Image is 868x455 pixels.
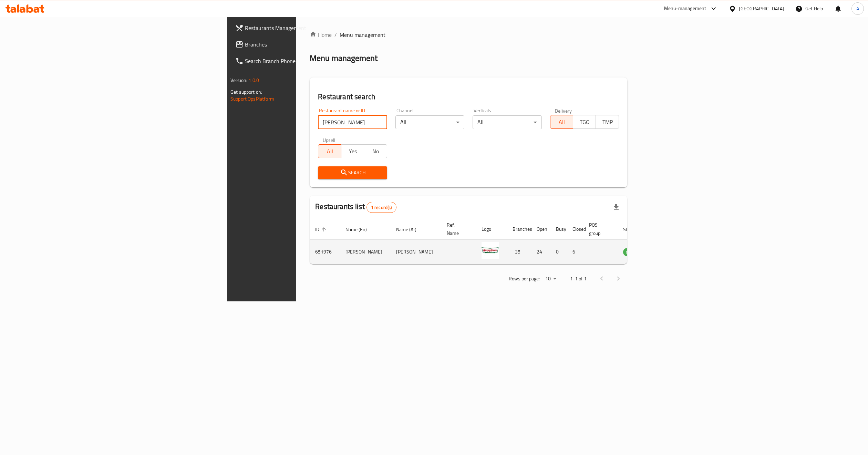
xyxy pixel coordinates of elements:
[507,240,531,264] td: 35
[599,117,616,127] span: TMP
[555,108,572,113] label: Delivery
[366,202,396,213] div: Total records count
[245,40,366,49] span: Branches
[567,240,583,264] td: 6
[396,225,425,234] span: Name (Ar)
[509,275,540,283] p: Rows per page:
[739,5,784,12] div: [GEOGRAPHIC_DATA]
[550,115,573,129] button: All
[550,219,567,240] th: Busy
[623,225,645,234] span: Status
[345,225,376,234] span: Name (En)
[318,115,387,129] input: Search for restaurant name or ID..
[323,137,335,142] label: Upsell
[482,242,499,259] img: Krispy Kreme
[323,168,381,177] span: Search
[567,219,583,240] th: Closed
[550,240,567,264] td: 0
[589,221,609,237] span: POS group
[315,201,396,213] h2: Restaurants list
[245,24,366,32] span: Restaurants Management
[507,219,531,240] th: Branches
[391,240,441,264] td: [PERSON_NAME]
[608,199,624,216] div: Export file
[576,117,593,127] span: TGO
[230,20,372,36] a: Restaurants Management
[364,144,387,158] button: No
[321,146,338,156] span: All
[531,219,550,240] th: Open
[230,94,274,103] a: Support.OpsPlatform
[318,144,341,158] button: All
[531,240,550,264] td: 24
[367,204,396,211] span: 1 record(s)
[553,117,570,127] span: All
[623,248,640,256] span: OPEN
[315,225,328,234] span: ID
[230,76,247,85] span: Version:
[344,146,361,156] span: Yes
[230,36,372,53] a: Branches
[573,115,596,129] button: TGO
[248,76,259,85] span: 1.0.0
[473,115,541,129] div: All
[476,219,507,240] th: Logo
[664,4,706,13] div: Menu-management
[318,92,619,102] h2: Restaurant search
[856,5,859,12] span: A
[542,274,559,284] div: Rows per page:
[230,87,262,96] span: Get support on:
[570,275,587,283] p: 1-1 of 1
[367,146,384,156] span: No
[395,115,464,129] div: All
[596,115,619,129] button: TMP
[230,53,372,69] a: Search Branch Phone
[447,221,468,237] span: Ref. Name
[318,166,387,179] button: Search
[310,31,627,39] nav: breadcrumb
[310,219,678,264] table: enhanced table
[341,144,364,158] button: Yes
[245,57,366,65] span: Search Branch Phone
